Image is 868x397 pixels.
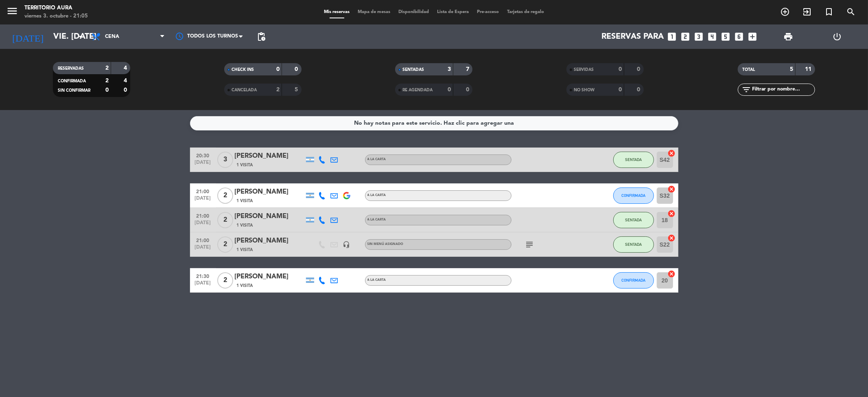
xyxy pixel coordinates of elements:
span: A LA CARTA [367,194,386,197]
span: SIN CONFIRMAR [58,88,90,93]
i: cancel [668,270,676,278]
i: cancel [668,185,676,193]
strong: 5 [790,66,793,72]
span: 1 Visita [237,247,253,253]
strong: 4 [124,65,129,71]
span: 21:00 [193,235,213,245]
span: Pre-acceso [473,10,503,14]
span: 1 Visita [237,282,253,289]
i: filter_list [742,85,752,95]
i: cancel [668,149,676,157]
i: power_settings_new [833,32,842,42]
span: RE AGENDADA [402,88,433,92]
i: looks_two [680,31,691,42]
div: TERRITORIO AURA [24,4,88,12]
strong: 0 [619,87,622,93]
input: Filtrar por nombre... [752,85,815,94]
span: [DATE] [193,280,213,290]
span: 21:00 [193,186,213,196]
i: looks_one [667,31,678,42]
strong: 4 [124,78,129,84]
span: 21:30 [193,271,213,280]
span: 21:00 [193,211,213,220]
span: 2 [217,212,233,228]
span: NO SHOW [574,88,595,92]
i: subject [525,240,535,249]
strong: 0 [124,87,129,93]
i: looks_6 [734,31,745,42]
div: viernes 3. octubre - 21:05 [24,12,88,20]
div: [PERSON_NAME] [235,236,304,246]
strong: 3 [448,66,451,72]
span: print [783,32,793,42]
span: 1 Visita [237,222,253,229]
span: CHECK INS [232,68,254,72]
span: 3 [217,152,233,168]
i: cancel [668,234,676,242]
strong: 0 [448,87,451,93]
i: cancel [668,210,676,218]
strong: 5 [295,87,300,93]
button: SENTADA [613,236,654,253]
span: Cena [105,34,119,40]
i: arrow_drop_down [76,32,85,42]
span: Sin menú asignado [367,243,404,246]
i: looks_3 [694,31,704,42]
strong: 0 [105,87,109,93]
span: SENTADAS [402,68,424,72]
button: CONFIRMADA [613,272,654,289]
span: CANCELADA [232,88,257,92]
i: menu [6,5,18,17]
i: search [846,7,856,17]
span: A LA CARTA [367,158,386,161]
span: [DATE] [193,160,213,169]
strong: 2 [276,87,280,93]
span: [DATE] [193,245,213,254]
strong: 0 [619,66,622,72]
button: SENTADA [613,212,654,228]
button: SENTADA [613,152,654,168]
span: 2 [217,236,233,253]
span: RESERVADAS [58,66,84,71]
i: exit_to_app [802,7,812,17]
span: Disponibilidad [394,10,433,14]
strong: 0 [276,66,280,72]
button: menu [6,5,18,20]
span: SERVIDAS [574,68,594,72]
span: [DATE] [193,220,213,229]
span: Mapa de mesas [354,10,394,14]
span: CONFIRMADA [621,193,645,198]
strong: 0 [295,66,300,72]
span: CONFIRMADA [621,278,645,282]
strong: 0 [637,87,642,93]
span: Reservas para [602,32,664,42]
i: looks_4 [707,31,718,42]
span: SENTADA [625,218,642,222]
span: TOTAL [743,68,755,72]
span: 2 [217,187,233,204]
span: 1 Visita [237,162,253,168]
img: google-logo.png [343,192,350,199]
span: A LA CARTA [367,278,386,282]
i: add_box [748,31,758,42]
i: turned_in_not [824,7,834,17]
strong: 2 [105,78,109,84]
strong: 7 [466,66,471,72]
div: [PERSON_NAME] [235,187,304,197]
i: add_circle_outline [780,7,790,17]
span: 1 Visita [237,198,253,204]
div: No hay notas para este servicio. Haz clic para agregar una [354,119,514,128]
strong: 0 [466,87,471,93]
div: [PERSON_NAME] [235,151,304,161]
i: [DATE] [6,28,49,46]
span: [DATE] [193,196,213,205]
span: 2 [217,272,233,289]
span: Mis reservas [320,10,354,14]
div: [PERSON_NAME] [235,211,304,222]
span: 20:30 [193,150,213,160]
strong: 2 [105,65,109,71]
div: [PERSON_NAME] [235,271,304,282]
button: CONFIRMADA [613,187,654,204]
span: pending_actions [256,32,266,42]
i: looks_5 [721,31,731,42]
